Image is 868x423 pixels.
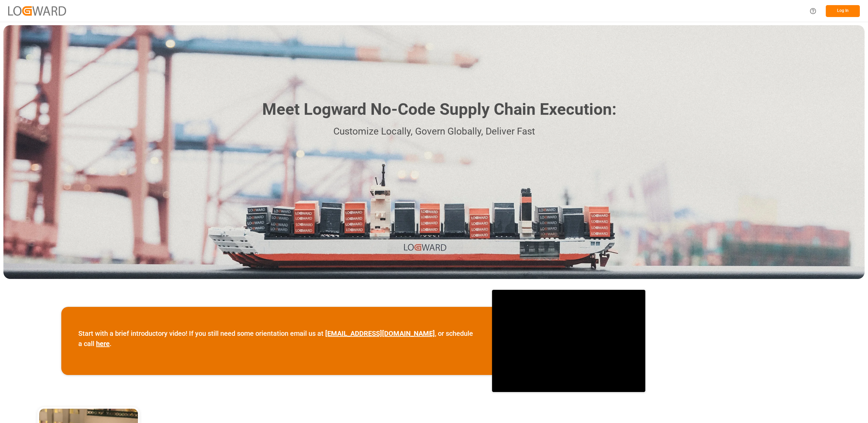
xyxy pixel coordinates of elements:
img: Logward_new_orange.png [8,6,66,15]
p: Customize Locally, Govern Globally, Deliver Fast [252,124,616,139]
a: [EMAIL_ADDRESS][DOMAIN_NAME] [325,329,435,338]
button: Help Center [805,3,821,19]
p: Start with a brief introductory video! If you still need some orientation email us at , or schedu... [78,328,475,349]
h1: Meet Logward No-Code Supply Chain Execution: [262,97,616,122]
button: Log In [826,5,860,17]
a: here [96,340,110,348]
